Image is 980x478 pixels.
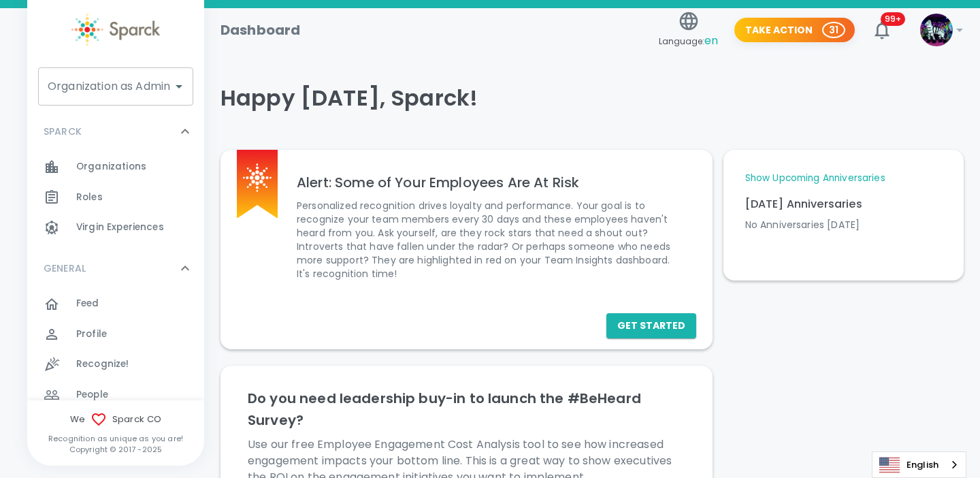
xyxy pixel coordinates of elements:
a: Profile [27,319,204,349]
a: English [872,452,966,477]
span: Language: [659,32,718,50]
a: Roles [27,182,204,212]
span: Virgin Experiences [76,221,164,234]
div: SPARCK [27,111,204,152]
span: 99+ [881,12,905,26]
h4: Happy [DATE], Sparck! [220,84,964,112]
span: Roles [76,191,103,204]
p: GENERAL [44,261,86,275]
div: GENERAL [27,248,204,289]
p: 31 [829,23,838,37]
p: No Anniversaries [DATE] [745,218,942,232]
a: Recognize! [27,349,204,379]
img: Picture of Sparck [920,14,953,46]
h6: Do you need leadership buy-in to launch the #BeHeard Survey? [248,387,685,431]
img: Sparck logo [71,14,160,46]
p: Personalized recognition drives loyalty and performance. Your goal is to recognize your team memb... [297,199,685,281]
p: SPARCK [44,125,82,138]
p: Recognition as unique as you are! [27,433,204,444]
button: Get Started [606,313,696,338]
span: Profile [76,328,107,341]
button: Language:en [653,6,723,54]
span: People [76,388,108,402]
aside: Language selected: English [872,451,966,478]
div: SPARCK [27,152,204,248]
span: Organizations [76,160,146,174]
p: Copyright © 2017 - 2025 [27,444,204,455]
a: Virgin Experiences [27,212,204,242]
span: We Sparck CO [27,411,204,428]
button: Take Action 31 [734,18,855,43]
button: Open [169,77,189,96]
span: Feed [76,297,99,310]
span: Recognize! [76,357,129,371]
span: en [704,33,718,48]
h1: Dashboard [220,19,300,41]
a: Feed [27,289,204,319]
a: Organizations [27,152,204,182]
button: 99+ [866,14,898,46]
p: [DATE] Anniversaries [745,196,942,212]
a: Sparck logo [27,14,204,46]
div: Language [872,451,966,478]
img: Sparck logo [243,163,272,192]
a: Show Upcoming Anniversaries [745,172,885,185]
a: People [27,380,204,410]
h6: Alert: Some of Your Employees Are At Risk [297,172,685,193]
